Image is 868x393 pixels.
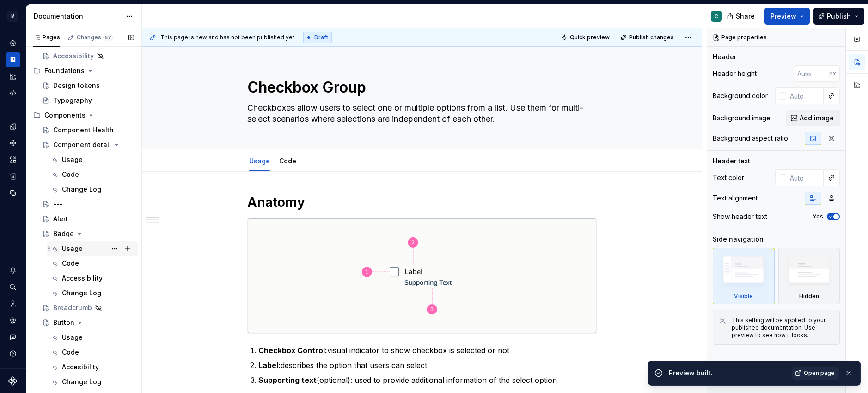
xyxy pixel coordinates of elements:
img: 9fbf1c97-fc59-4e60-a333-ad6e60429503.png [248,218,596,333]
div: Change Log [62,377,101,387]
a: Component detail [38,137,138,152]
button: Share [722,8,761,25]
a: Analytics [6,69,20,84]
span: Quick preview [570,34,610,41]
strong: Label: [258,361,281,370]
a: Change Log [47,374,138,389]
a: Code [47,167,138,182]
a: Usage [249,157,270,165]
a: Accesibility [47,360,138,374]
div: Accessibility [53,51,94,61]
span: Draft [314,34,328,41]
div: Text color [713,173,744,182]
button: Preview [764,8,810,25]
span: Add image [800,113,834,123]
p: (optional): used to provide additional information of the select option [258,374,597,386]
svg: Supernova Logo [8,376,18,386]
button: Quick preview [558,31,614,44]
div: Components [30,108,138,123]
button: Notifications [6,263,20,278]
div: Preview built. [669,368,787,378]
a: Design tokens [38,78,138,93]
div: Changes [77,34,113,41]
div: Badge [53,229,74,238]
h1: Anatomy [247,194,597,211]
div: Button [53,318,74,327]
span: Share [736,12,755,21]
div: Home [6,36,20,50]
div: Alert [53,214,68,224]
div: Settings [6,313,20,328]
div: Hidden [778,248,840,304]
a: Documentation [6,52,20,67]
div: Text alignment [713,193,758,203]
span: Preview [770,12,796,21]
a: Alert [38,212,138,226]
button: Publish changes [617,31,678,44]
div: Component detail [53,140,111,150]
div: Foundations [30,63,138,78]
span: Open page [804,369,835,377]
a: Code [47,345,138,360]
div: Code [62,348,79,357]
button: M [2,6,24,26]
div: Code [62,170,79,179]
label: Yes [813,213,823,220]
div: Accesibility [62,362,99,372]
a: Typography [38,93,138,108]
strong: Checkbox Control: [258,346,327,355]
p: describes the option that users can select [258,360,597,371]
div: Header text [713,156,750,166]
div: Side navigation [713,235,764,244]
a: Storybook stories [6,169,20,184]
textarea: Checkbox Group [245,76,595,99]
a: Usage [47,152,138,167]
div: Data sources [6,186,20,200]
div: Code automation [6,86,20,100]
div: Background aspect ratio [713,134,788,143]
div: Usage [62,333,83,342]
div: Visible [734,293,753,300]
div: Header [713,52,736,62]
div: Design tokens [53,81,100,90]
div: Components [44,111,86,120]
button: Add image [786,110,840,126]
a: Assets [6,152,20,167]
div: Change Log [62,185,101,194]
div: Visible [713,248,775,304]
button: Contact support [6,330,20,344]
div: Pages [33,34,60,41]
div: Documentation [34,12,121,21]
input: Auto [786,87,824,104]
strong: Supporting text [258,375,317,385]
button: Publish [813,8,864,25]
a: Open page [792,367,839,380]
a: Usage [47,241,138,256]
a: Components [6,136,20,150]
button: Search ⌘K [6,280,20,294]
div: Usage [62,155,83,164]
a: Badge [38,226,138,241]
div: Component Health [53,125,114,135]
a: Invite team [6,296,20,311]
div: Change Log [62,288,101,298]
p: px [829,70,836,77]
a: Breadcrumb [38,300,138,315]
div: Typography [53,96,92,105]
span: 57 [103,34,113,41]
div: Background image [713,113,770,123]
div: Header height [713,69,757,78]
a: Usage [47,330,138,345]
a: Design tokens [6,119,20,134]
